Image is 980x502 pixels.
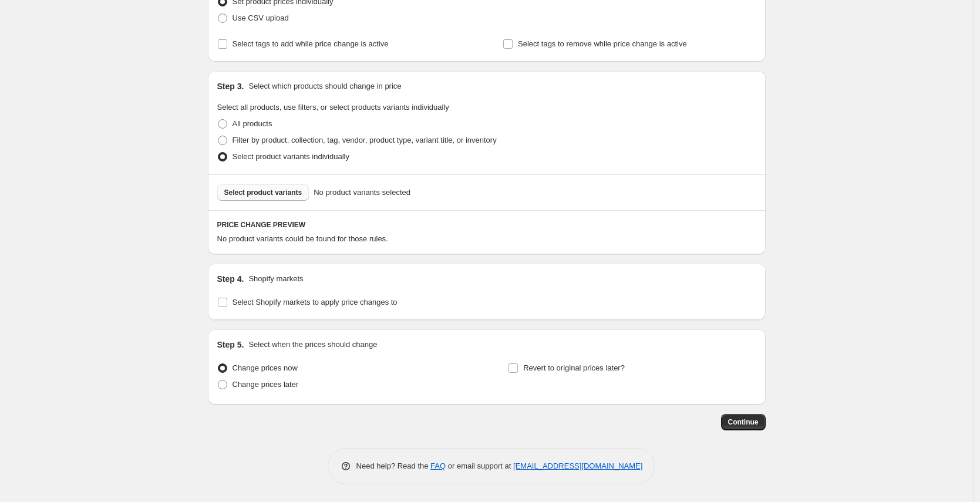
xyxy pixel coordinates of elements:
[356,461,431,470] span: Need help? Read the
[248,80,401,92] p: Select which products should change in price
[233,39,389,48] span: Select tags to add while price change is active
[446,461,513,470] span: or email support at
[217,273,244,285] h2: Step 4.
[233,380,299,389] span: Change prices later
[233,136,497,144] span: Filter by product, collection, tag, vendor, product type, variant title, or inventory
[518,39,687,48] span: Select tags to remove while price change is active
[233,363,298,372] span: Change prices now
[217,103,449,112] span: Select all products, use filters, or select products variants individually
[217,339,244,351] h2: Step 5.
[728,417,759,427] span: Continue
[217,80,244,92] h2: Step 3.
[721,414,766,430] button: Continue
[314,187,410,198] span: No product variants selected
[233,119,272,128] span: All products
[248,273,303,285] p: Shopify markets
[217,220,756,230] h6: PRICE CHANGE PREVIEW
[233,14,289,22] span: Use CSV upload
[217,234,388,243] span: No product variants could be found for those rules.
[523,363,625,372] span: Revert to original prices later?
[224,188,302,197] span: Select product variants
[430,461,446,470] a: FAQ
[233,152,349,161] span: Select product variants individually
[248,339,377,351] p: Select when the prices should change
[233,298,398,306] span: Select Shopify markets to apply price changes to
[513,461,642,470] a: [EMAIL_ADDRESS][DOMAIN_NAME]
[217,184,309,201] button: Select product variants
